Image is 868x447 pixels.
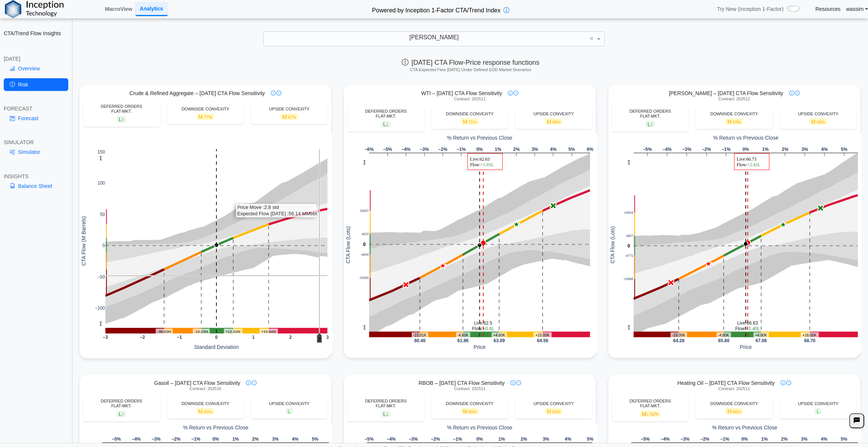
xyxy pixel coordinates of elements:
[369,4,503,15] h2: Powered by Inception 1-Factor CTA/Trend Index
[4,78,68,91] a: Risk
[461,408,479,414] span: M
[351,109,420,119] div: DEFERRED ORDERS FLAT-MKT.
[189,386,221,391] span: Contract: 202510
[461,118,479,125] span: M
[590,35,594,42] span: ×
[469,410,477,414] span: 80%
[733,120,741,124] span: 69%
[351,399,420,408] div: DEFERRED ORDERS FLAT-MKT.
[4,55,68,62] div: [DATE]
[421,90,502,97] span: WTI – [DATE] CTA Flow Sensitivity
[4,139,68,146] div: SIMULATOR
[246,380,251,385] img: info-icon.svg
[718,97,750,101] span: Contract: 202512
[255,401,324,406] div: UPSIDE CONVEXITY
[87,399,156,408] div: DEFERRED ORDERS FLAT-MKT.
[589,32,595,46] span: Clear value
[129,90,265,97] span: Crude & Refined Aggregate – [DATE] CTA Flow Sensitivity
[381,411,390,417] span: L
[197,408,214,414] span: M
[786,380,791,385] img: plus-icon.svg
[789,91,794,95] img: info-icon.svg
[454,386,485,391] span: Contract: 202511
[288,115,296,119] span: 67%
[669,90,783,97] span: [PERSON_NAME] – [DATE] CTA Flow Sensitivity
[545,408,563,414] span: M
[252,380,257,385] img: plus-icon.svg
[122,116,124,122] span: ↑
[436,401,505,406] div: DOWNSIDE CONVEXITY
[204,410,212,414] span: 60%
[700,401,769,406] div: DOWNSIDE CONVEXITY
[154,380,240,386] span: Gasoil – [DATE] CTA Flow Sensitivity
[650,121,653,127] span: ↑
[4,173,68,180] div: INSIGHTS
[281,113,298,120] span: M
[197,113,214,120] span: M
[102,3,135,15] a: MacroView
[87,104,156,114] div: DEFERRED ORDERS FLAT-MKT.
[135,2,168,16] a: Analytics
[677,380,775,386] span: Heating Oil – [DATE] CTA Flow Sensitivity
[4,146,68,158] a: Simulator
[784,401,853,406] div: UPSIDE CONVEXITY
[514,91,518,95] img: plus-icon.svg
[650,412,658,416] span: 52%
[454,97,485,101] span: Contract: 202511
[795,91,800,95] img: plus-icon.svg
[516,380,521,385] img: plus-icon.svg
[255,107,324,112] div: UPSIDE CONVEXITY
[204,115,212,119] span: 77%
[402,59,539,66] span: [DATE] CTA Flow-Price response functions
[817,120,825,124] span: 68%
[286,408,293,414] span: L
[781,380,785,385] img: info-icon.svg
[117,411,126,417] span: L
[171,401,240,406] div: DOWNSIDE CONVEXITY
[700,112,769,116] div: DOWNSIDE CONVEXITY
[386,411,389,417] span: ↓
[4,180,68,192] a: Balance Sheet
[725,118,743,125] span: M
[409,34,459,40] span: [PERSON_NAME]
[646,121,655,127] span: L
[718,386,750,391] span: Contract: 202511
[271,91,276,95] img: info-icon.svg
[846,6,868,12] a: wassim
[419,380,505,386] span: RBOB – [DATE] CTA Flow Sensitivity
[784,112,853,116] div: UPSIDE CONVEXITY
[436,112,505,116] div: DOWNSIDE CONVEXITY
[733,410,741,414] span: 86%
[552,120,560,124] span: 68%
[815,6,841,12] a: Resources
[77,67,864,72] h5: CTA Expected Flow [DATE] Under Defined EOD Market Scenarios
[717,6,784,12] span: Try New (Inception 1-Factor)
[552,410,560,414] span: 54%
[4,62,68,75] a: Overview
[469,120,477,124] span: 71%
[276,91,281,95] img: plus-icon.svg
[809,118,827,125] span: M
[545,118,563,125] span: M
[4,30,68,37] h2: CTA/Trend Flow Insights
[4,112,68,125] a: Forecast
[508,91,513,95] img: info-icon.svg
[519,112,588,116] div: UPSIDE CONVEXITY
[122,411,124,417] span: ↑
[616,399,685,408] div: DEFERRED ORDERS FLAT-MKT.
[4,105,68,112] div: FORECAST
[519,401,588,406] div: UPSIDE CONVEXITY
[640,411,661,417] span: M
[386,121,389,127] span: ↓
[381,121,390,127] span: L
[117,116,126,122] span: L
[725,408,743,414] span: M
[815,408,821,414] span: L
[616,109,685,119] div: DEFERRED ORDERS FLAT-MKT.
[646,411,649,417] span: ↓
[171,107,240,112] div: DOWNSIDE CONVEXITY
[511,380,515,385] img: info-icon.svg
